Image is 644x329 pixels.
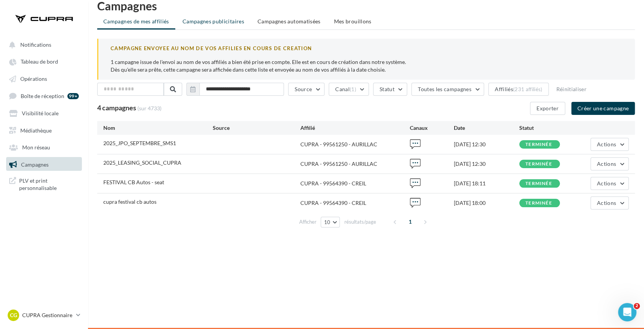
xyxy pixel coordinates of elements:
a: Médiathèque [5,123,83,137]
div: CUPRA - 99564390 - CREIL [300,199,410,207]
button: Créer une campagne [571,102,635,115]
a: Tableau de bord [5,54,83,68]
iframe: Intercom live chat [618,303,636,321]
div: [DATE] 18:00 [453,199,519,207]
div: terminée [525,201,552,206]
button: Réinitialiser [553,85,590,94]
button: Statut [373,83,407,96]
span: (sur 4733) [137,105,161,111]
span: Afficher [299,218,316,226]
a: Mon réseau [5,140,83,154]
span: 2 [634,303,640,309]
button: Actions [590,177,629,190]
div: Date [453,124,519,132]
button: Toutes les campagnes [411,83,484,96]
div: terminée [525,142,552,147]
span: Actions [597,160,616,167]
div: Statut [519,124,585,132]
span: Visibilité locale [22,110,59,116]
p: CUPRA Gestionnaire [22,311,73,319]
span: 10 [324,219,331,225]
button: Affiliés(231 affiliés) [488,83,549,96]
span: CG [10,311,17,319]
div: CAMPAGNE ENVOYEE AU NOM DE VOS AFFILIES EN COURS DE CREATION [111,45,623,52]
span: 4 campagnes [97,103,136,112]
div: Nom [103,124,213,132]
span: Campagnes publicitaires [183,18,244,25]
button: Actions [590,196,629,210]
button: Exporter [530,102,565,115]
div: terminée [525,181,552,186]
span: Notifications [20,41,51,48]
button: 10 [321,217,340,228]
span: Campagnes [21,161,49,167]
div: CUPRA - 99561250 - AURILLAC [300,160,410,168]
button: Actions [590,138,629,151]
span: Campagnes automatisées [258,18,321,25]
span: Opérations [20,75,47,82]
span: Mon réseau [22,144,50,151]
span: FESTIVAL CB Autos - seat [103,179,164,185]
a: CG CUPRA Gestionnaire [6,308,82,322]
div: [DATE] 18:11 [453,180,519,187]
span: PLV et print personnalisable [19,177,79,192]
span: Tableau de bord [21,59,58,65]
div: [DATE] 12:30 [453,141,519,148]
div: Affilié [300,124,410,132]
a: Campagnes [5,157,83,171]
a: Visibilité locale [5,106,83,119]
div: [DATE] 12:30 [453,160,519,168]
div: Source [213,124,300,132]
button: Source [288,83,324,96]
span: 2025_JPO_SEPTEMBRE_SMS1 [103,140,176,146]
div: (231 affiliés) [513,86,543,92]
span: (1) [350,86,356,92]
span: Actions [597,180,616,187]
span: 2025_LEASING_SOCIAL_CUPRA [103,159,181,166]
div: 99+ [67,93,79,99]
div: terminée [525,162,552,167]
span: Actions [597,200,616,206]
button: Actions [590,157,629,170]
div: Canaux [410,124,453,132]
span: Actions [597,141,616,147]
button: Notifications [5,38,80,51]
span: 1 [404,216,416,228]
span: résultats/page [344,218,376,226]
span: Boîte de réception [21,93,64,99]
span: cupra festival cb autos [103,198,157,205]
span: Médiathèque [20,127,52,133]
span: Toutes les campagnes [418,86,471,92]
div: CUPRA - 99561250 - AURILLAC [300,141,410,148]
a: PLV et print personnalisable [5,174,83,195]
a: Boîte de réception 99+ [5,88,83,103]
span: Mes brouillons [334,18,372,25]
a: Opérations [5,72,83,85]
p: 1 campagne issue de l'envoi au nom de vos affiliés a bien été prise en compte. Elle est en cours ... [111,58,623,74]
button: Canal(1) [329,83,369,96]
div: CUPRA - 99564390 - CREIL [300,180,410,187]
